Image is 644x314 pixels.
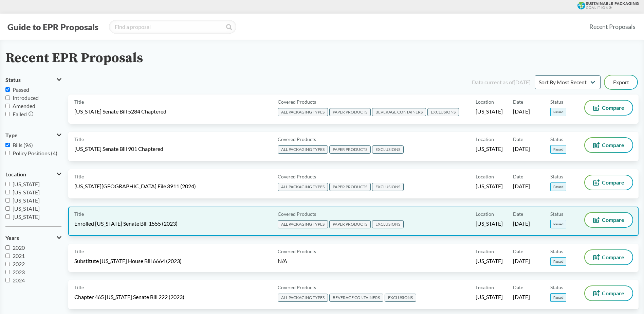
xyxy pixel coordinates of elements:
input: 2022 [5,262,10,266]
span: [US_STATE] [13,197,40,204]
span: Location [476,210,494,217]
span: Passed [550,108,566,116]
span: EXCLUSIONS [385,294,416,302]
span: Bills (96) [13,142,33,148]
span: [DATE] [513,182,530,190]
input: Policy Positions (4) [5,151,10,155]
span: Status [550,210,563,217]
span: Date [513,173,523,180]
span: [DATE] [513,145,530,153]
span: Failed [13,111,27,117]
input: 2023 [5,270,10,274]
input: [US_STATE] [5,206,10,211]
input: Bills (96) [5,143,10,147]
span: Covered Products [278,98,316,105]
span: ALL PACKAGING TYPES [278,108,328,116]
h2: Recent EPR Proposals [5,51,143,66]
button: Compare [585,138,632,152]
span: [US_STATE] [13,205,40,212]
span: Date [513,284,523,291]
span: Date [513,210,523,217]
span: [US_STATE] [476,293,503,301]
span: Introduced [13,94,39,101]
input: 2021 [5,254,10,258]
span: Location [476,284,494,291]
button: Status [5,74,61,86]
span: Title [74,173,84,180]
span: Passed [550,220,566,228]
input: Find a proposal [109,20,236,34]
span: PAPER PRODUCTS [329,220,371,228]
span: Compare [602,255,624,260]
input: [US_STATE] [5,182,10,186]
input: Passed [5,87,10,92]
input: Introduced [5,95,10,100]
span: 2023 [13,269,25,275]
span: 2022 [13,261,25,267]
span: Location [476,173,494,180]
span: [US_STATE] [476,257,503,265]
span: Passed [550,293,566,302]
span: [DATE] [513,220,530,227]
button: Guide to EPR Proposals [5,21,100,32]
button: Compare [585,286,632,300]
span: Compare [602,105,624,110]
span: Status [5,77,21,83]
span: [US_STATE] [476,220,503,227]
button: Location [5,169,61,180]
span: 2021 [13,252,25,259]
span: PAPER PRODUCTS [329,145,371,154]
span: Date [513,98,523,105]
span: [US_STATE] [476,145,503,153]
button: Compare [585,213,632,227]
span: BEVERAGE CONTAINERS [372,108,426,116]
span: Status [550,173,563,180]
span: ALL PACKAGING TYPES [278,183,328,191]
span: Status [550,136,563,143]
input: [US_STATE] [5,190,10,194]
span: Title [74,136,84,143]
span: Compare [602,180,624,185]
span: Amended [13,103,35,109]
span: Status [550,284,563,291]
button: Export [605,75,637,89]
span: 2020 [13,244,25,251]
span: Passed [550,257,566,266]
span: Date [513,136,523,143]
span: [US_STATE] [13,189,40,195]
span: PAPER PRODUCTS [329,183,371,191]
span: Date [513,248,523,255]
span: Covered Products [278,210,316,217]
span: [DATE] [513,293,530,301]
span: Location [476,98,494,105]
input: 2024 [5,278,10,282]
span: ALL PACKAGING TYPES [278,145,328,154]
span: Status [550,98,563,105]
span: EXCLUSIONS [372,220,404,228]
span: EXCLUSIONS [372,145,404,154]
span: Title [74,98,84,105]
a: Recent Proposals [586,19,639,34]
span: Passed [13,86,29,93]
button: Compare [585,101,632,115]
span: Passed [550,182,566,191]
span: PAPER PRODUCTS [329,108,371,116]
span: [US_STATE] [476,182,503,190]
span: ALL PACKAGING TYPES [278,294,328,302]
span: [US_STATE] [13,181,40,187]
span: Compare [602,217,624,223]
input: 2020 [5,245,10,250]
button: Type [5,129,61,141]
span: [US_STATE] [13,213,40,220]
input: [US_STATE] [5,214,10,219]
span: Title [74,248,84,255]
span: N/A [278,258,287,264]
span: Type [5,132,18,138]
span: [DATE] [513,108,530,115]
span: Policy Positions (4) [13,150,57,156]
span: Covered Products [278,136,316,143]
span: [US_STATE] Senate Bill 901 Chaptered [74,145,163,153]
span: [DATE] [513,257,530,265]
span: Covered Products [278,248,316,255]
span: Location [476,248,494,255]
